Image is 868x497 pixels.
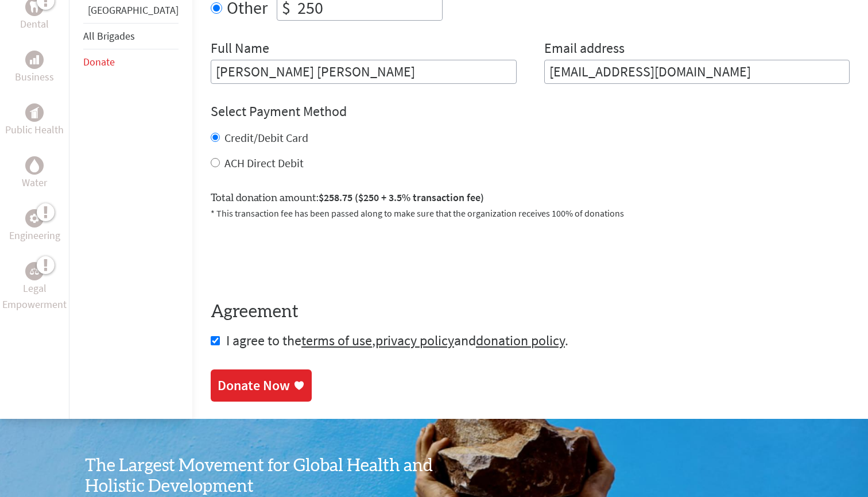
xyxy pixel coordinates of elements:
[22,156,47,191] a: WaterWater
[30,268,39,275] img: Legal Empowerment
[211,206,850,220] p: * This transaction fee has been passed along to make sure that the organization receives 100% of ...
[30,55,39,64] img: Business
[211,190,484,206] label: Total donation amount:
[9,209,60,244] a: EngineeringEngineering
[15,51,54,85] a: BusinessBusiness
[30,159,39,172] img: Water
[20,16,49,32] p: Dental
[211,302,850,322] h4: Agreement
[30,107,39,118] img: Public Health
[5,103,64,138] a: Public HealthPublic Health
[15,69,54,85] p: Business
[25,103,44,122] div: Public Health
[211,60,517,84] input: Enter Full Name
[211,369,312,402] a: Donate Now
[25,262,44,280] div: Legal Empowerment
[211,39,269,60] label: Full Name
[476,332,565,349] a: donation policy
[25,209,44,228] div: Engineering
[2,262,67,313] a: Legal EmpowermentLegal Empowerment
[544,39,625,60] label: Email address
[25,51,44,69] div: Business
[83,2,179,23] li: Panama
[83,29,135,43] a: All Brigades
[224,156,304,170] label: ACH Direct Debit
[218,376,290,395] div: Donate Now
[9,228,60,244] p: Engineering
[30,214,39,223] img: Engineering
[2,280,67,313] p: Legal Empowerment
[5,122,64,138] p: Public Health
[25,156,44,175] div: Water
[83,55,115,68] a: Donate
[301,332,372,349] a: terms of use
[22,175,47,191] p: Water
[83,49,179,75] li: Donate
[85,456,434,497] h3: The Largest Movement for Global Health and Holistic Development
[83,23,179,49] li: All Brigades
[544,60,850,84] input: Your Email
[319,191,484,204] span: $258.75 ($250 + 3.5% transaction fee)
[211,102,850,121] h4: Select Payment Method
[226,332,568,349] span: I agree to the , and .
[88,3,179,17] a: [GEOGRAPHIC_DATA]
[375,332,454,349] a: privacy policy
[211,234,385,279] iframe: reCAPTCHA
[224,130,308,145] label: Credit/Debit Card
[30,2,39,13] img: Dental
